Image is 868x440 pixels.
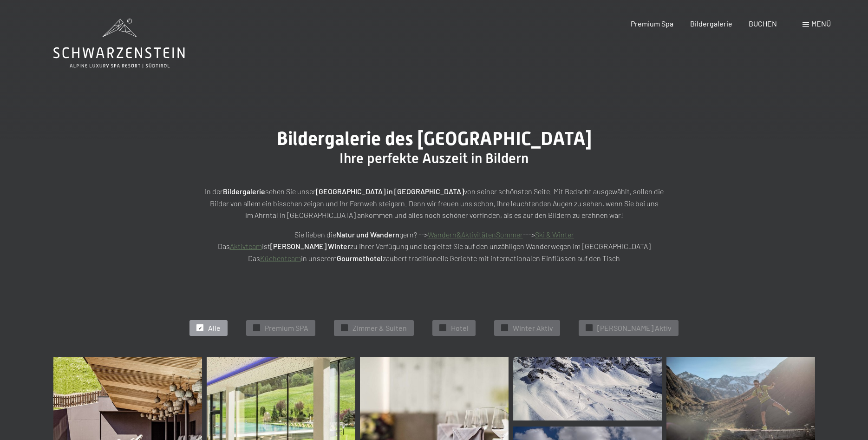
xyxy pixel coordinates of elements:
[535,230,574,239] a: Ski & Winter
[690,19,732,28] a: Bildergalerie
[441,325,445,331] span: ✓
[202,185,666,221] p: In der sehen Sie unser von seiner schönsten Seite. Mit Bedacht ausgewählt, sollen die Bilder von ...
[270,242,350,250] strong: [PERSON_NAME] Winter
[352,323,407,333] span: Zimmer & Suiten
[587,325,591,331] span: ✓
[513,357,662,420] img: Bildergalerie
[513,323,553,333] span: Winter Aktiv
[260,254,301,263] a: Küchenteam
[255,325,259,331] span: ✓
[316,187,464,196] strong: [GEOGRAPHIC_DATA] in [GEOGRAPHIC_DATA]
[597,323,672,333] span: [PERSON_NAME] Aktiv
[811,19,831,28] span: Menü
[223,187,265,196] strong: Bildergalerie
[451,323,469,333] span: Hotel
[198,325,202,331] span: ✓
[265,323,308,333] span: Premium SPA
[202,229,666,264] p: Sie lieben die gern? --> ---> Das ist zu Ihrer Verfügung und begleitet Sie auf den unzähligen Wan...
[277,128,592,150] span: Bildergalerie des [GEOGRAPHIC_DATA]
[337,254,383,263] strong: Gourmethotel
[336,230,399,239] strong: Natur und Wandern
[230,242,262,250] a: Aktivteam
[631,19,673,28] a: Premium Spa
[428,230,523,239] a: Wandern&AktivitätenSommer
[208,323,221,333] span: Alle
[749,19,777,28] a: BUCHEN
[343,325,346,331] span: ✓
[503,325,507,331] span: ✓
[339,150,529,166] span: Ihre perfekte Auszeit in Bildern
